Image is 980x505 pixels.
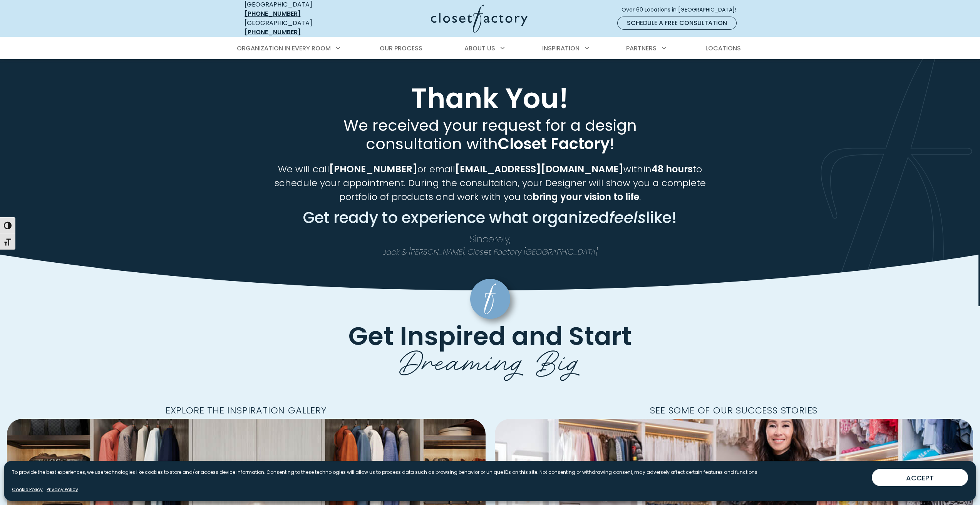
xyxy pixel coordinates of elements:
span: Over 60 Locations in [GEOGRAPHIC_DATA]! [622,6,742,14]
h1: Thank You! [243,84,737,113]
p: To provide the best experiences, we use technologies like cookies to store and/or access device i... [12,469,759,476]
span: Our Process [380,44,422,53]
a: Schedule a Free Consultation [617,17,737,30]
span: Dreaming Big [399,336,581,382]
span: About Us [464,44,495,53]
strong: [EMAIL_ADDRESS][DOMAIN_NAME] [455,163,623,175]
img: Closet Factory Logo [431,5,528,33]
a: Over 60 Locations in [GEOGRAPHIC_DATA]! [621,3,743,17]
button: ACCEPT [872,469,968,486]
span: Get Inspired and Start [348,318,632,354]
span: Organization in Every Room [237,44,331,53]
a: [PHONE_NUMBER] [245,28,301,37]
span: Inspiration [542,44,580,53]
div: [GEOGRAPHIC_DATA] [245,18,356,37]
strong: bring your vision to life [533,190,639,203]
strong: 48 hours [652,163,693,175]
span: Partners [626,44,657,53]
a: Privacy Policy [47,486,78,493]
span: See Some of Our Success Stories [644,402,824,419]
span: Sincerely, [470,233,511,245]
strong: [PHONE_NUMBER] [329,163,417,175]
span: We will call or email within to schedule your appointment. During the consultation, your Designer... [275,163,706,203]
em: feels [609,207,646,228]
span: We received your request for a design consultation with ! [343,115,637,155]
a: [PHONE_NUMBER] [245,9,301,18]
nav: Primary Menu [231,38,749,59]
span: Explore The Inspiration Gallery [159,402,333,419]
span: Locations [705,44,741,53]
em: Jack & [PERSON_NAME], Closet Factory [GEOGRAPHIC_DATA] [383,247,598,257]
span: Get ready to experience what organized like! [303,207,677,228]
a: Cookie Policy [12,486,43,493]
strong: Closet Factory [498,133,610,155]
